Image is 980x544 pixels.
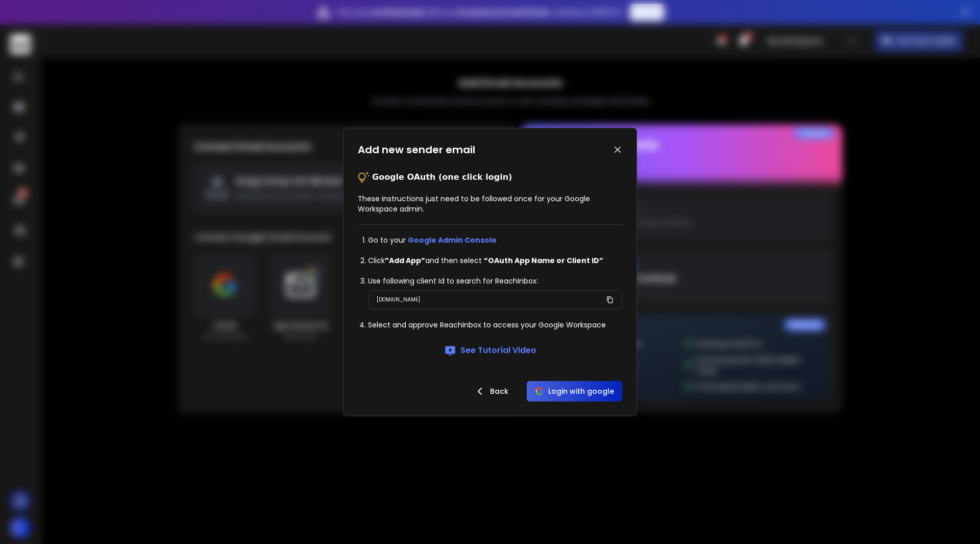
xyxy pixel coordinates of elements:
li: Go to your [368,235,622,245]
h1: Add new sender email [358,143,475,157]
button: Back [465,381,517,401]
img: tips [358,171,370,183]
li: Click and then select [368,255,622,266]
p: [DOMAIN_NAME] [377,295,420,305]
li: Use following client Id to search for ReachInbox: [368,276,622,286]
a: Google Admin Console [408,235,497,245]
strong: “OAuth App Name or Client ID” [484,255,603,266]
li: Select and approve ReachInbox to access your Google Workspace [368,320,622,330]
p: These instructions just need to be followed once for your Google Workspace admin. [358,194,622,214]
strong: ”Add App” [385,255,425,266]
a: See Tutorial Video [444,344,536,357]
p: Google OAuth (one click login) [372,171,512,183]
button: Login with google [527,381,622,401]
